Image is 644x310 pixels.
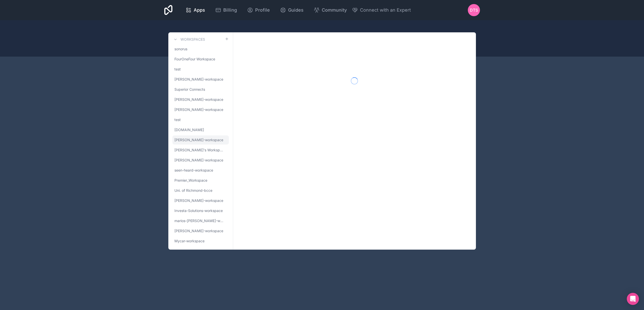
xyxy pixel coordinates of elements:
span: sonorus [174,46,187,52]
a: Mycar-workspace [172,236,229,246]
span: Investa-Solutions-workspace [174,208,223,213]
a: [PERSON_NAME]-workspace [172,156,229,165]
span: test [174,117,181,122]
span: [PERSON_NAME]-workspace [174,77,223,82]
span: [DOMAIN_NAME] [174,127,204,132]
a: Apps [182,5,209,16]
a: Superior Connects [172,85,229,94]
a: Investa-Solutions-workspace [172,206,229,215]
a: Uni. of Richmond-bcce [172,186,229,195]
span: [PERSON_NAME]-workspace [174,107,223,112]
span: Premier_Workspace [174,178,207,183]
a: [DOMAIN_NAME] [172,125,229,134]
a: [PERSON_NAME]-workspace [172,75,229,84]
span: DTS [470,7,478,13]
a: [PERSON_NAME]'s Workspace [172,146,229,155]
span: Apps [194,7,205,14]
a: test [172,65,229,74]
a: [PERSON_NAME]-workspace [172,105,229,114]
span: [PERSON_NAME]-workspace [174,228,223,233]
a: Workspaces [172,36,205,42]
span: Superior Connects [174,87,205,92]
a: Premier_Workspace [172,176,229,185]
span: [PERSON_NAME]-workspace [174,158,223,163]
a: seen-heard-workspace [172,166,229,175]
h3: Workspaces [180,37,205,42]
span: Community [322,7,347,14]
span: FourOneFour Workspace [174,57,215,62]
a: [PERSON_NAME]-workspace [172,135,229,145]
a: [PERSON_NAME]-workspace [172,226,229,235]
a: test [172,115,229,124]
a: Community [310,5,351,16]
div: Open Intercom Messenger [627,293,639,305]
a: [PERSON_NAME]-workspace [172,95,229,104]
span: [PERSON_NAME]'s Workspace [174,148,225,153]
button: Connect with an Expert [352,7,411,14]
a: Billing [211,5,241,16]
span: [PERSON_NAME]-workspace [174,198,223,203]
span: Connect with an Expert [360,7,411,14]
span: [PERSON_NAME]-workspace [174,97,223,102]
span: marios-[PERSON_NAME]-workspace [174,218,225,223]
span: test [174,67,181,72]
span: Uni. of Richmond-bcce [174,188,212,193]
span: Billing [223,7,237,14]
a: sonorus [172,44,229,54]
span: Guides [288,7,304,14]
a: marios-[PERSON_NAME]-workspace [172,216,229,225]
a: Guides [276,5,308,16]
a: Profile [243,5,274,16]
a: [PERSON_NAME]-workspace [172,196,229,205]
span: [PERSON_NAME]-workspace [174,137,223,142]
span: seen-heard-workspace [174,168,213,173]
span: Mycar-workspace [174,239,205,244]
span: Profile [255,7,270,14]
a: FourOneFour Workspace [172,55,229,64]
